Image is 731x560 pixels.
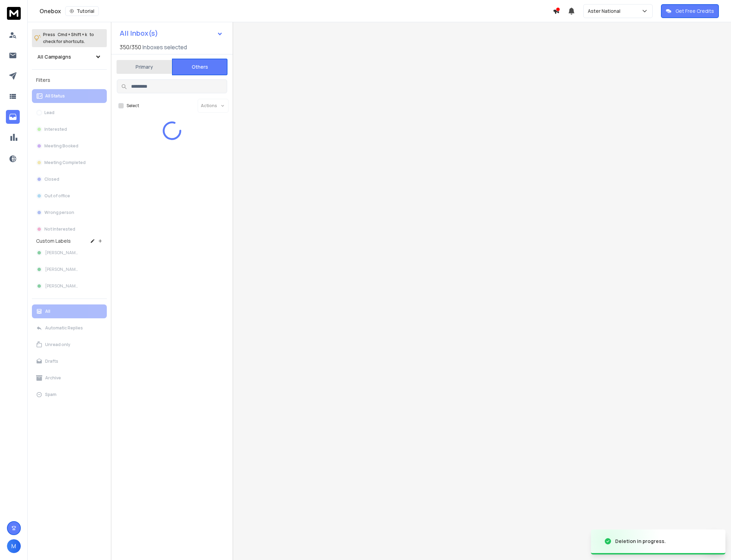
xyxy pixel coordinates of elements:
[37,53,71,60] h1: All Campaigns
[32,75,107,85] h3: Filters
[7,539,21,553] button: M
[143,43,187,51] h3: Inboxes selected
[32,50,107,64] button: All Campaigns
[676,8,714,15] p: Get Free Credits
[114,26,229,40] button: All Inbox(s)
[127,103,139,109] label: Select
[65,6,99,16] button: Tutorial
[615,538,666,545] div: Deletion in progress.
[36,238,71,244] h3: Custom Labels
[661,4,719,18] button: Get Free Credits
[120,43,141,51] span: 350 / 350
[588,8,623,15] p: Aster National
[57,31,88,38] span: Cmd + Shift + k
[117,59,172,75] button: Primary
[43,31,94,45] p: Press to check for shortcuts.
[172,59,227,75] button: Others
[120,30,158,37] h1: All Inbox(s)
[40,6,553,16] div: Onebox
